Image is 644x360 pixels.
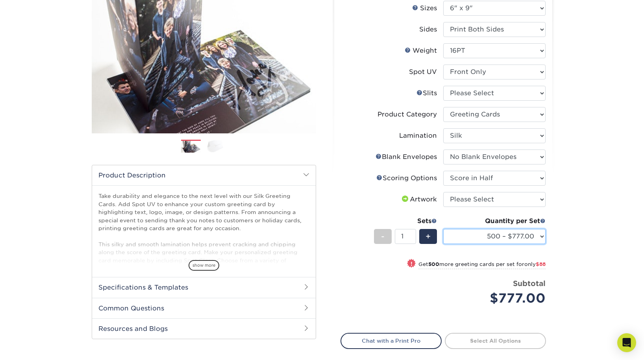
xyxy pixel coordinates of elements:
div: Weight [405,46,437,55]
img: Greeting Cards 02 [207,140,227,152]
div: Product Category [378,110,437,119]
h2: Resources and Blogs [92,318,316,339]
span: ! [411,260,413,268]
div: Sets [374,216,437,226]
img: Greeting Cards 01 [181,140,201,154]
div: Sizes [412,4,437,13]
div: Artwork [400,195,437,204]
div: Lamination [399,131,437,140]
a: Select All Options [445,333,546,349]
div: Open Intercom Messenger [617,333,636,352]
span: show more [189,260,219,271]
div: Quantity per Set [443,216,546,226]
p: Take durability and elegance to the next level with our Silk Greeting Cards. Add Spot UV to enhan... [98,192,309,304]
span: - [381,231,385,242]
div: $777.00 [449,289,546,308]
span: $88 [536,261,546,267]
h2: Common Questions [92,298,316,318]
div: Sides [419,25,437,34]
span: + [426,231,431,242]
iframe: Google Customer Reviews [2,336,67,357]
h2: Specifications & Templates [92,277,316,297]
span: only [524,261,546,267]
a: Chat with a Print Pro [341,333,442,349]
div: Blank Envelopes [376,152,437,162]
strong: 500 [428,261,439,267]
div: Spot UV [409,67,437,77]
h2: Product Description [92,165,316,185]
div: Scoring Options [376,174,437,183]
strong: Subtotal [513,279,546,288]
div: Slits [416,89,437,98]
small: Get more greeting cards per set for [418,261,546,269]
